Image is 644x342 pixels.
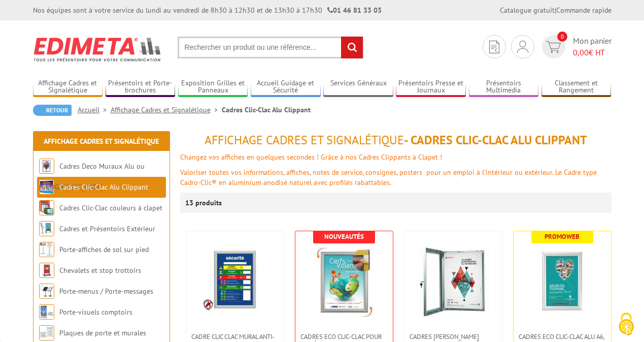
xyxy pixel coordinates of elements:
[500,5,612,15] div: |
[111,105,222,114] a: Affichage Cadres et Signalétique
[39,304,54,320] img: Porte-visuels comptoirs
[222,105,311,115] li: Cadres Clic-Clac Alu Clippant
[539,35,612,58] a: devis rapide 0 Mon panier 0,00€ HT
[39,162,145,192] a: Cadres Deco Muraux Alu ou [GEOGRAPHIC_DATA]
[39,242,54,257] img: Porte-affiches de sol sur pied
[396,79,466,96] a: Présentoirs Presse et Journaux
[59,182,148,192] a: Cadres Clic-Clac Alu Clippant
[556,6,612,15] a: Commande rapide
[202,246,268,313] img: Cadre CLIC CLAC Mural ANTI-FEU
[546,41,561,53] img: devis rapide
[500,6,555,15] a: Catalogue gratuit
[59,224,155,233] a: Cadres et Présentoirs Extérieur
[106,79,176,96] a: Présentoirs et Porte-brochures
[205,132,404,148] span: Affichage Cadres et Signalétique
[39,284,54,299] img: Porte-menus / Porte-messages
[59,307,132,317] a: Porte-visuels comptoirs
[573,47,589,57] span: 0,00
[341,37,363,58] input: rechercher
[324,232,364,241] b: Nouveautés
[178,37,363,58] input: Rechercher un produit ou une référence...
[251,79,321,96] a: Accueil Guidage et Sécurité
[39,263,54,278] img: Chevalets et stop trottoirs
[418,246,489,318] img: Cadres vitrines affiches-posters intérieur / extérieur
[489,41,499,53] img: devis rapide
[59,266,141,275] a: Chevalets et stop trottoirs
[39,325,54,340] img: Plaques de porte et murales
[33,5,382,15] div: Nos équipes sont à votre service du lundi au vendredi de 8h30 à 12h30 et de 13h30 à 17h30
[59,287,153,296] a: Porte-menus / Porte-messages
[59,245,149,254] a: Porte-affiches de sol sur pied
[557,32,567,42] span: 0
[545,232,580,241] b: Promoweb
[33,30,162,68] img: Edimeta
[39,221,54,236] img: Cadres et Présentoirs Extérieur
[185,193,223,213] p: 13 produits
[39,200,54,215] img: Cadres Clic-Clac couleurs à clapet
[527,246,598,318] img: Cadres Eco Clic-Clac alu A6, A5, A4, A3, A2, A1, B2
[33,105,72,116] a: Retour
[614,312,639,337] img: Cookies (fenêtre modale)
[517,41,528,53] img: devis rapide
[44,137,159,146] a: Affichage Cadres et Signalétique
[180,168,597,187] font: Valoriser toutes vos informations, affiches, notes de service, consignes, posters pour un emploi ...
[327,6,382,15] strong: 01 46 81 33 03
[78,105,111,114] a: Accueil
[541,79,612,96] a: Classement et Rangement
[59,328,146,337] a: Plaques de porte et murales
[309,246,380,318] img: Cadres Eco Clic-Clac pour l'intérieur - <strong>Adhésif</strong> formats A4 - A3
[608,307,644,342] button: Cookies (fenêtre modale)
[469,79,539,96] a: Présentoirs Multimédia
[323,79,393,96] a: Services Généraux
[59,203,162,212] a: Cadres Clic-Clac couleurs à clapet
[178,79,248,96] a: Exposition Grilles et Panneaux
[180,152,442,162] font: Changez vos affiches en quelques secondes ! Grâce à nos Cadres Clippants à Clapet !
[180,134,612,147] h1: - Cadres Clic-Clac Alu Clippant
[573,47,612,58] span: € HT
[33,79,103,96] a: Affichage Cadres et Signalétique
[39,159,54,174] img: Cadres Deco Muraux Alu ou Bois
[573,35,612,58] span: Mon panier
